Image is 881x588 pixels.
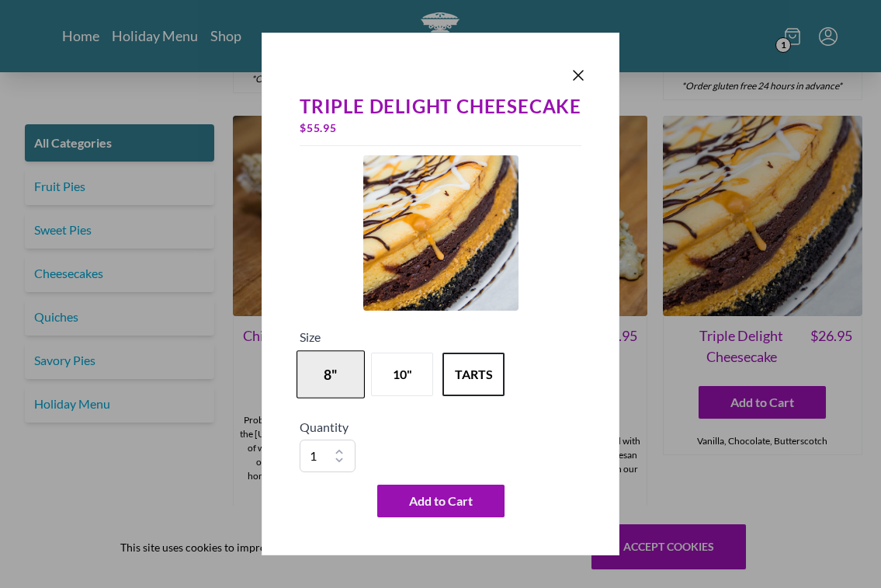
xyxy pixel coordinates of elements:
a: Product Image [363,155,519,315]
div: $ 55.95 [300,117,581,139]
h5: Size [300,328,581,346]
span: Add to Cart [409,492,473,510]
button: Variant Swatch [371,353,433,396]
button: Add to Cart [377,485,505,517]
button: Variant Swatch [442,353,505,396]
button: Variant Swatch [297,350,365,398]
div: Triple Delight Cheesecake [300,96,581,117]
button: Close panel [569,66,588,85]
img: Product Image [363,155,519,311]
h5: Quantity [300,418,581,437]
